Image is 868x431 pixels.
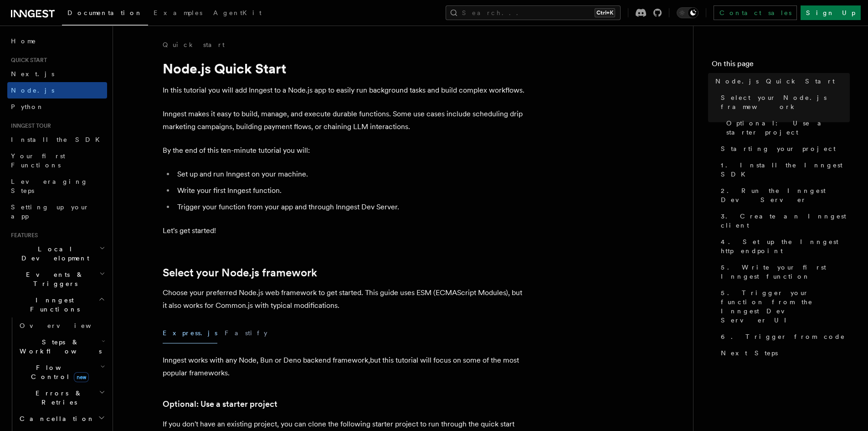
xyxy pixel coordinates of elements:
[801,5,861,20] a: Sign Up
[721,288,850,325] span: 5. Trigger your function from the Inngest Dev Server UI
[163,40,225,49] a: Quick start
[721,144,836,153] span: Starting your project
[16,385,107,410] button: Errors & Retries
[7,131,107,148] a: Install the SDK
[7,270,99,288] span: Events & Triggers
[163,224,527,237] p: Let's get started!
[11,203,89,220] span: Setting up your app
[62,3,148,26] a: Documentation
[726,119,850,137] span: Optional: Use a starter project
[723,115,850,140] a: Optional: Use a starter project
[16,359,107,385] button: Flow Controlnew
[11,152,65,169] span: Your first Functions
[7,33,107,49] a: Home
[7,244,99,263] span: Local Development
[717,208,850,234] a: 3. Create an Inngest client
[11,103,44,110] span: Python
[11,136,105,143] span: Install the SDK
[717,89,850,115] a: Select your Node.js framework
[225,323,267,343] button: Fastify
[213,9,262,16] span: AgentKit
[163,84,527,97] p: In this tutorial you will add Inngest to a Node.js app to easily run background tasks and build c...
[163,60,527,77] h1: Node.js Quick Start
[717,285,850,328] a: 5. Trigger your function from the Inngest Dev Server UI
[7,292,107,317] button: Inngest Functions
[717,328,850,345] a: 6. Trigger from code
[7,199,107,224] a: Setting up your app
[7,241,107,266] button: Local Development
[595,8,615,17] kbd: Ctrl+K
[163,266,317,279] a: Select your Node.js framework
[11,178,88,194] span: Leveraging Steps
[16,334,107,359] button: Steps & Workflows
[7,99,107,115] a: Python
[721,237,850,255] span: 4. Set up the Inngest http endpoint
[717,157,850,182] a: 1. Install the Inngest SDK
[7,122,51,130] span: Inngest tour
[175,184,527,197] li: Write your first Inngest function.
[16,363,100,381] span: Flow Control
[721,212,850,230] span: 3. Create an Inngest client
[175,201,527,213] li: Trigger your function from your app and through Inngest Dev Server.
[7,232,38,239] span: Features
[11,70,54,78] span: Next.js
[715,77,835,86] span: Node.js Quick Start
[175,168,527,181] li: Set up and run Inngest on your machine.
[7,57,47,64] span: Quick start
[154,9,202,16] span: Examples
[717,140,850,157] a: Starting your project
[11,87,54,94] span: Node.js
[11,36,36,46] span: Home
[163,144,527,157] p: By the end of this ten-minute tutorial you will:
[721,332,845,341] span: 6. Trigger from code
[717,345,850,361] a: Next Steps
[721,263,850,281] span: 5. Write your first Inngest function
[16,317,107,334] a: Overview
[721,186,850,204] span: 2. Run the Inngest Dev Server
[721,93,850,111] span: Select your Node.js framework
[7,148,107,173] a: Your first Functions
[163,323,217,343] button: Express.js
[717,182,850,208] a: 2. Run the Inngest Dev Server
[7,66,107,82] a: Next.js
[163,354,527,379] p: Inngest works with any Node, Bun or Deno backend framework,but this tutorial will focus on some o...
[16,410,107,427] button: Cancellation
[20,322,113,329] span: Overview
[721,161,850,179] span: 1. Install the Inngest SDK
[7,266,107,292] button: Events & Triggers
[446,5,621,20] button: Search...Ctrl+K
[721,348,778,358] span: Next Steps
[677,7,699,18] button: Toggle dark mode
[67,9,143,16] span: Documentation
[717,259,850,285] a: 5. Write your first Inngest function
[163,398,277,410] a: Optional: Use a starter project
[7,82,107,99] a: Node.js
[712,73,850,89] a: Node.js Quick Start
[163,108,527,133] p: Inngest makes it easy to build, manage, and execute durable functions. Some use cases include sch...
[7,173,107,199] a: Leveraging Steps
[148,3,208,25] a: Examples
[16,338,102,356] span: Steps & Workflows
[712,58,850,73] h4: On this page
[74,372,89,382] span: new
[717,234,850,259] a: 4. Set up the Inngest http endpoint
[16,389,99,407] span: Errors & Retries
[163,286,527,312] p: Choose your preferred Node.js web framework to get started. This guide uses ESM (ECMAScript Modul...
[714,5,797,20] a: Contact sales
[16,414,95,423] span: Cancellation
[7,296,98,314] span: Inngest Functions
[208,3,267,25] a: AgentKit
